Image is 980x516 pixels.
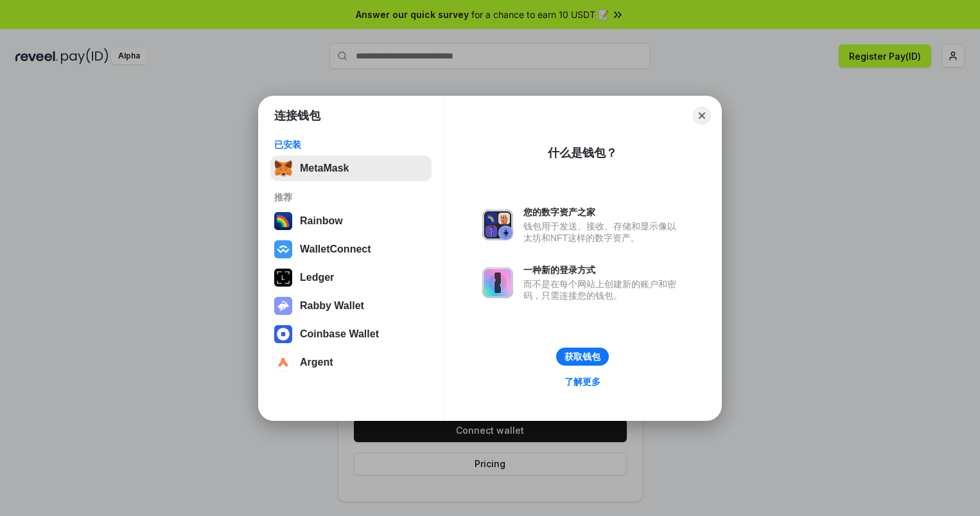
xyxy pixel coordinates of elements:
button: Rainbow [270,208,432,234]
img: svg+xml,%3Csvg%20fill%3D%22none%22%20height%3D%2233%22%20viewBox%3D%220%200%2035%2033%22%20width%... [274,159,292,177]
button: 获取钱包 [556,348,609,366]
img: svg+xml,%3Csvg%20xmlns%3D%22http%3A%2F%2Fwww.w3.org%2F2000%2Fsvg%22%20fill%3D%22none%22%20viewBox... [274,297,292,315]
a: 了解更多 [557,373,608,390]
img: svg+xml,%3Csvg%20xmlns%3D%22http%3A%2F%2Fwww.w3.org%2F2000%2Fsvg%22%20width%3D%2228%22%20height%3... [274,269,292,287]
button: MetaMask [270,156,432,181]
div: 您的数字资产之家 [523,206,683,218]
div: 钱包用于发送、接收、存储和显示像以太坊和NFT这样的数字资产。 [523,220,683,244]
img: svg+xml,%3Csvg%20width%3D%22120%22%20height%3D%22120%22%20viewBox%3D%220%200%20120%20120%22%20fil... [274,212,292,230]
div: Rabby Wallet [300,300,364,312]
div: 获取钱包 [564,351,600,362]
div: MetaMask [300,163,349,174]
div: Rainbow [300,215,343,227]
div: WalletConnect [300,244,371,255]
div: Ledger [300,272,334,283]
img: svg+xml,%3Csvg%20width%3D%2228%22%20height%3D%2228%22%20viewBox%3D%220%200%2028%2028%22%20fill%3D... [274,240,292,258]
button: Coinbase Wallet [270,321,432,347]
button: Rabby Wallet [270,293,432,319]
button: Ledger [270,265,432,290]
button: Argent [270,350,432,375]
div: 了解更多 [564,376,600,387]
div: 而不是在每个网站上创建新的账户和密码，只需连接您的钱包。 [523,278,683,301]
div: 已安装 [274,139,428,150]
div: 什么是钱包？ [548,145,617,161]
img: svg+xml,%3Csvg%20width%3D%2228%22%20height%3D%2228%22%20viewBox%3D%220%200%2028%2028%22%20fill%3D... [274,325,292,343]
div: Argent [300,357,333,368]
button: Close [693,107,711,125]
h1: 连接钱包 [274,108,320,123]
img: svg+xml,%3Csvg%20xmlns%3D%22http%3A%2F%2Fwww.w3.org%2F2000%2Fsvg%22%20fill%3D%22none%22%20viewBox... [482,209,513,240]
div: 一种新的登录方式 [523,264,683,276]
img: svg+xml,%3Csvg%20xmlns%3D%22http%3A%2F%2Fwww.w3.org%2F2000%2Fsvg%22%20fill%3D%22none%22%20viewBox... [482,267,513,298]
button: WalletConnect [270,236,432,262]
img: svg+xml,%3Csvg%20width%3D%2228%22%20height%3D%2228%22%20viewBox%3D%220%200%2028%2028%22%20fill%3D... [274,353,292,371]
div: 推荐 [274,191,428,203]
div: Coinbase Wallet [300,328,379,340]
